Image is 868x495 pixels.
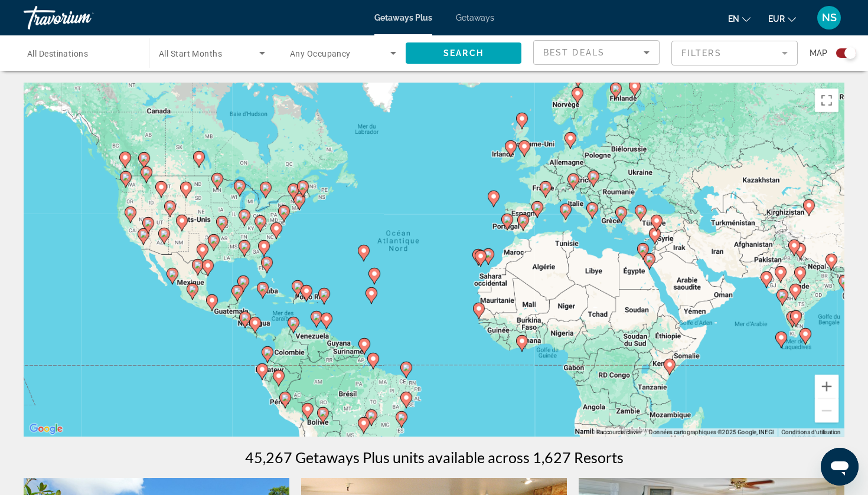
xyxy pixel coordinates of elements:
iframe: Bouton de lancement de la fenêtre de messagerie [821,448,859,486]
button: Zoom avant [815,375,838,398]
a: Conditions d'utilisation (s'ouvre dans un nouvel onglet) [781,429,841,435]
span: Best Deals [543,48,605,57]
button: Filter [671,40,798,66]
a: Getaways [456,13,494,22]
button: Zoom arrière [815,399,838,422]
button: Raccourcis clavier [596,428,642,437]
span: Any Occupancy [290,49,351,58]
img: Google [27,421,66,437]
a: Travorium [24,2,142,33]
span: Map [810,45,827,61]
button: User Menu [814,5,844,30]
span: All Destinations [27,49,88,58]
span: NS [822,12,837,24]
span: All Start Months [159,49,222,58]
a: Getaways Plus [374,13,432,22]
button: Search [406,42,521,64]
span: en [728,14,739,24]
h1: 45,267 Getaways Plus units available across 1,627 Resorts [245,448,624,466]
span: Données cartographiques ©2025 Google, INEGI [649,429,774,435]
button: Passer en plein écran [815,88,838,112]
span: Search [443,48,484,58]
span: EUR [768,14,785,24]
a: Ouvrir cette zone dans Google Maps (dans une nouvelle fenêtre) [27,421,66,437]
button: Change language [728,10,750,27]
button: Change currency [768,10,796,27]
mat-select: Sort by [543,45,650,60]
